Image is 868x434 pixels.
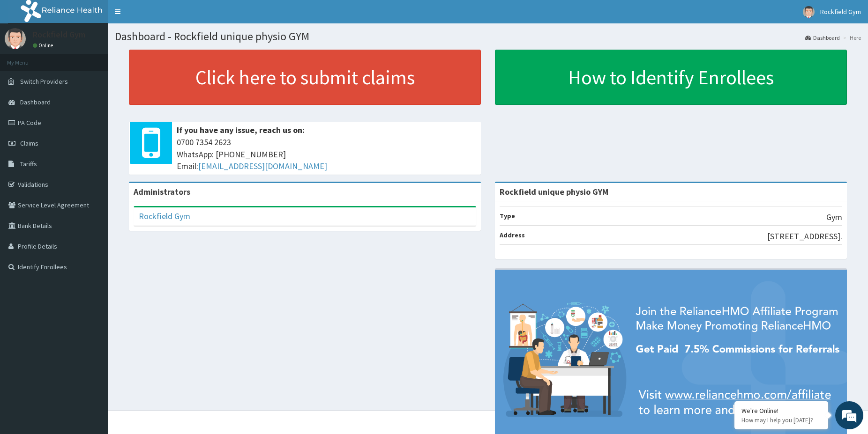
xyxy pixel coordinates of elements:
img: User Image [803,6,815,18]
span: Dashboard [20,98,51,106]
p: Rockfield Gym [33,30,85,39]
a: Click here to submit claims [129,50,481,105]
p: [STREET_ADDRESS]. [767,230,842,243]
b: If you have any issue, reach us on: [177,125,305,135]
a: Rockfield Gym [139,211,190,221]
p: How may I help you today? [741,416,821,424]
b: Administrators [134,186,190,197]
a: How to Identify Enrollees [495,50,847,105]
b: Type [500,212,515,220]
a: Dashboard [805,34,840,42]
h1: Dashboard - Rockfield unique physio GYM [115,30,861,43]
div: We're Online! [741,406,821,415]
span: Claims [20,139,38,147]
strong: Rockfield unique physio GYM [500,186,608,197]
a: Online [33,42,55,49]
span: 0700 7354 2623 WhatsApp: [PHONE_NUMBER] Email: [177,136,476,172]
span: Switch Providers [20,77,68,86]
b: Address [500,231,525,239]
a: [EMAIL_ADDRESS][DOMAIN_NAME] [198,161,327,171]
span: Rockfield Gym [820,7,861,16]
p: Gym [826,211,842,223]
li: Here [841,34,861,42]
img: User Image [5,28,26,49]
span: Tariffs [20,160,37,168]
